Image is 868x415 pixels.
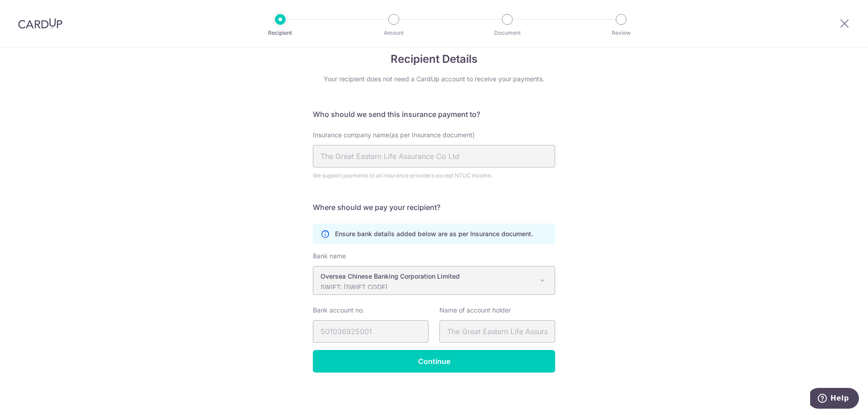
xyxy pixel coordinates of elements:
label: Bank name [313,252,346,261]
p: Document [474,28,541,37]
p: Ensure bank details added below are as per Insurance document. [335,229,533,238]
img: CardUp [18,18,62,29]
h5: Where should we pay your recipient? [313,202,555,213]
p: Recipient [247,28,314,37]
div: Your recipient does not need a CardUp account to receive your payments. [313,75,555,84]
h4: Recipient Details [313,51,555,67]
label: Bank account no. [313,306,364,315]
h5: Who should we send this insurance payment to? [313,109,555,120]
p: Review [588,28,655,37]
span: Oversea Chinese Banking Corporation Limited [313,266,555,294]
iframe: Opens a widget where you can find more information [810,388,859,410]
input: Continue [313,350,555,373]
div: We support payments to all insurance providers except NTUC Income. [313,171,555,180]
p: Oversea Chinese Banking Corporation Limited [321,272,533,281]
p: SWIFT: [SWIFT_CODE] [321,283,533,292]
p: Amount [360,28,427,37]
label: Name of account holder [439,306,511,315]
span: Insurance company name(as per Insurance document) [313,131,475,139]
